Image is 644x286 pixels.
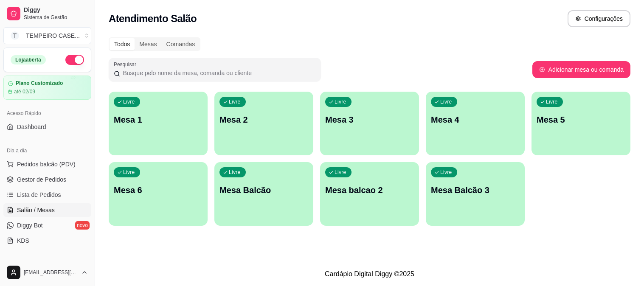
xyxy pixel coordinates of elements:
[3,144,91,157] div: Dia a dia
[3,203,91,217] a: Salão / Mesas
[17,160,76,168] span: Pedidos balcão (PDV)
[109,92,208,155] button: LivreMesa 1
[3,258,91,271] div: Catálogo
[426,162,525,226] button: LivreMesa Balcão 3
[320,92,419,155] button: LivreMesa 3
[568,10,630,27] button: Configurações
[532,92,630,155] button: LivreMesa 5
[17,206,55,214] span: Salão / Mesas
[110,38,135,50] div: Todos
[537,114,625,126] p: Mesa 5
[219,184,308,196] p: Mesa Balcão
[325,114,414,126] p: Mesa 3
[219,114,308,126] p: Mesa 2
[162,38,200,50] div: Comandas
[114,184,202,196] p: Mesa 6
[3,173,91,186] a: Gestor de Pedidos
[335,98,346,105] p: Livre
[17,236,29,245] span: KDS
[109,162,208,226] button: LivreMesa 6
[3,262,91,283] button: [EMAIL_ADDRESS][DOMAIN_NAME]
[335,169,346,176] p: Livre
[440,98,452,105] p: Livre
[3,3,91,24] a: DiggySistema de Gestão
[3,76,91,100] a: Plano Customizadoaté 02/09
[24,14,88,21] span: Sistema de Gestão
[17,191,61,199] span: Lista de Pedidos
[229,98,241,105] p: Livre
[17,123,46,131] span: Dashboard
[24,6,88,14] span: Diggy
[135,38,161,50] div: Mesas
[426,92,525,155] button: LivreMesa 4
[109,12,197,25] h2: Atendimento Salão
[17,175,66,184] span: Gestor de Pedidos
[320,162,419,226] button: LivreMesa balcao 2
[3,27,91,44] button: Select a team
[24,269,78,276] span: [EMAIL_ADDRESS][DOMAIN_NAME]
[3,107,91,120] div: Acesso Rápido
[229,169,241,176] p: Livre
[114,114,202,126] p: Mesa 1
[3,157,91,171] button: Pedidos balcão (PDV)
[440,169,452,176] p: Livre
[123,169,135,176] p: Livre
[325,184,414,196] p: Mesa balcao 2
[3,120,91,134] a: Dashboard
[26,31,80,40] div: TEMPEIRO CASE ...
[3,188,91,202] a: Lista de Pedidos
[16,80,63,87] article: Plano Customizado
[3,234,91,247] a: KDS
[65,55,84,65] button: Alterar Status
[17,221,43,230] span: Diggy Bot
[11,31,19,40] span: T
[532,61,630,78] button: Adicionar mesa ou comanda
[123,98,135,105] p: Livre
[214,162,313,226] button: LivreMesa Balcão
[114,61,139,68] label: Pesquisar
[3,219,91,232] a: Diggy Botnovo
[95,262,644,286] footer: Cardápio Digital Diggy © 2025
[11,55,46,64] div: Loja aberta
[214,92,313,155] button: LivreMesa 2
[546,98,558,105] p: Livre
[120,69,316,77] input: Pesquisar
[431,114,520,126] p: Mesa 4
[431,184,520,196] p: Mesa Balcão 3
[14,88,35,95] article: até 02/09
